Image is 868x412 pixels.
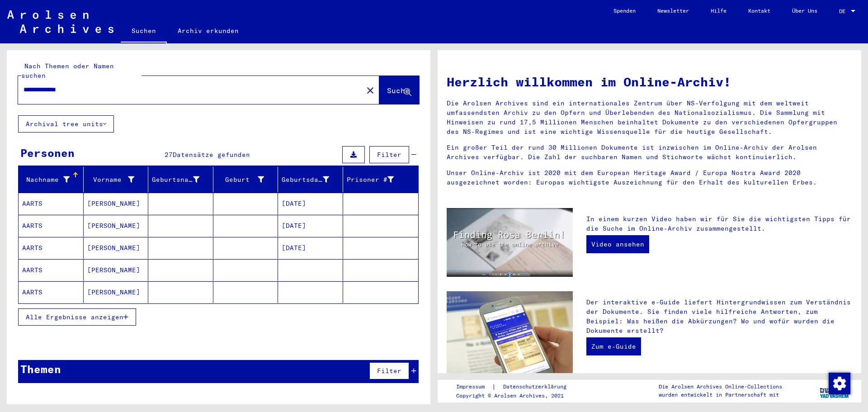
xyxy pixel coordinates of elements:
mat-cell: [DATE] [278,237,343,259]
button: Alle Ergebnisse anzeigen [18,308,136,326]
div: Geburtsname [152,172,213,187]
span: Suche [387,86,410,95]
mat-cell: [PERSON_NAME] [84,215,149,237]
a: Datenschutzerklärung [496,382,577,392]
span: Filter [377,151,401,159]
button: Suche [379,76,419,104]
a: Archiv erkunden [167,20,250,42]
a: Suchen [121,20,167,43]
a: Impressum [456,382,492,392]
mat-header-cell: Geburtsname [148,167,213,192]
p: Die Arolsen Archives Online-Collections [659,383,782,391]
img: Arolsen_neg.svg [7,10,113,33]
button: Filter [369,146,409,163]
mat-cell: [PERSON_NAME] [84,237,149,259]
img: yv_logo.png [818,379,852,402]
div: Geburtsdatum [282,172,343,187]
div: Geburtsname [152,175,199,185]
p: wurden entwickelt in Partnerschaft mit [659,391,782,399]
span: Filter [377,367,401,375]
button: Clear [361,81,379,99]
mat-cell: AARTS [19,259,84,281]
p: In einem kurzen Video haben wir für Sie die wichtigsten Tipps für die Suche im Online-Archiv zusa... [586,214,852,233]
div: Geburtsdatum [282,175,329,185]
mat-cell: [PERSON_NAME] [84,193,149,214]
mat-cell: [PERSON_NAME] [84,281,149,303]
div: Prisoner # [347,172,408,187]
mat-header-cell: Geburt‏ [213,167,278,192]
mat-header-cell: Prisoner # [343,167,419,192]
mat-cell: [PERSON_NAME] [84,259,149,281]
p: Ein großer Teil der rund 30 Millionen Dokumente ist inzwischen im Online-Archiv der Arolsen Archi... [447,143,852,162]
mat-cell: [DATE] [278,215,343,237]
mat-label: Nach Themen oder Namen suchen [21,62,114,80]
div: Prisoner # [347,175,394,185]
mat-cell: AARTS [19,215,84,237]
div: Geburt‏ [217,175,264,185]
p: Der interaktive e-Guide liefert Hintergrundwissen zum Verständnis der Dokumente. Sie finden viele... [586,298,852,336]
div: Geburt‏ [217,172,278,187]
p: Copyright © Arolsen Archives, 2021 [456,392,577,400]
mat-cell: AARTS [19,281,84,303]
img: eguide.jpg [447,291,573,375]
span: Datensätze gefunden [173,151,250,159]
a: Video ansehen [586,235,649,253]
p: Unser Online-Archiv ist 2020 mit dem European Heritage Award / Europa Nostra Award 2020 ausgezeic... [447,168,852,187]
div: Nachname [22,172,83,187]
mat-icon: close [365,85,376,96]
mat-header-cell: Geburtsdatum [278,167,343,192]
div: | [456,382,577,392]
h1: Herzlich willkommen im Online-Archiv! [447,72,852,91]
div: Nachname [22,175,70,185]
div: Personen [20,145,75,161]
mat-header-cell: Nachname [19,167,84,192]
span: DE [839,8,849,14]
div: Vorname [87,175,135,185]
mat-cell: AARTS [19,237,84,259]
div: Vorname [87,172,148,187]
button: Filter [369,362,409,379]
img: video.jpg [447,208,573,277]
p: Die Arolsen Archives sind ein internationales Zentrum über NS-Verfolgung mit dem weltweit umfasse... [447,99,852,137]
mat-cell: [DATE] [278,193,343,214]
a: Zum e-Guide [586,337,641,355]
div: Themen [20,361,61,377]
img: Zustimmung ändern [829,373,850,394]
span: Alle Ergebnisse anzeigen [26,313,123,321]
mat-cell: AARTS [19,193,84,214]
mat-header-cell: Vorname [84,167,149,192]
span: 27 [165,151,173,159]
button: Archival tree units [18,115,114,133]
